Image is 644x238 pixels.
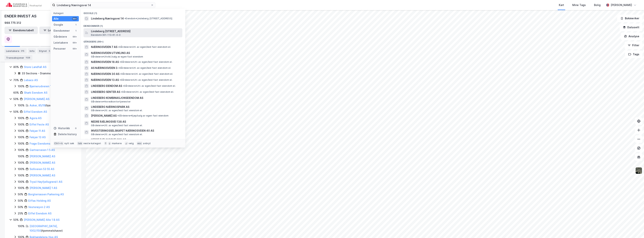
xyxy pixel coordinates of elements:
div: Google [54,22,63,27]
div: 25% [18,211,23,216]
span: • [120,60,121,63]
a: Trysil Høyfjellsgrend I AS [30,180,62,183]
a: [GEOGRAPHIC_DATA], 1002/150 [30,225,58,232]
div: ( hjemmelshaver ) [30,103,67,108]
button: Tags [625,51,643,58]
span: NÆRINGSVEIEN 18 AS [91,60,119,64]
div: 100% [18,129,25,133]
div: Bolig [594,3,601,7]
a: Solliveien 53 55 AS [30,167,54,171]
button: Filter [625,42,643,49]
input: Søk på adresse, matrikkel, gårdeiere, leietakere eller personer [55,2,151,8]
div: markere [112,142,122,145]
div: 0 [74,127,77,130]
img: 9k= [635,167,642,174]
a: Store Landfall AS [24,65,46,69]
div: 100% [18,224,25,228]
div: Kategori [54,12,79,15]
span: Gårdeiere • Utl. av egen/leid fast eiendom el. [118,46,171,48]
div: Leietakere [54,40,68,45]
div: 33 Sections - Drammen, 116/604 [22,71,64,76]
span: Lindeberg Næringsvei 14 [91,16,124,21]
div: 50% [18,192,23,197]
a: Fekjan 11 AS [30,129,45,132]
div: 60% [13,90,19,95]
span: • [123,84,124,87]
button: Bokmerker [617,15,643,22]
span: [PERSON_NAME] AS [91,113,117,118]
span: • [121,90,122,93]
span: NÆRINGSVEIEN 13 AS [91,78,119,82]
div: 215 [20,49,25,53]
span: Gårdeiere • Utl. av egen/leid fast eiendom el. [120,78,172,81]
button: Analyse [621,33,643,40]
div: 1 [74,23,77,26]
div: Eiendommer [54,28,70,33]
div: 100% [18,141,25,146]
span: NEDRE RÆLINGSVEI 610 AS [91,137,181,142]
div: 50% [13,97,19,101]
a: Eiffel Eiendom AS [28,212,51,215]
a: Eiffel Feste AS [30,123,49,126]
a: [PERSON_NAME] AS [30,161,55,164]
button: Eiendomstabell [4,27,38,34]
div: 50% [18,198,23,203]
div: Google (1) [80,9,185,16]
div: 5 [48,49,51,53]
div: Delete history [58,132,77,137]
span: • [124,17,126,20]
a: Fekjan 13 AS [30,136,46,139]
span: INVESTERINGSSELSKAPET NÆRINGSVEIEN 40 AS [91,128,181,133]
div: 50% [13,110,19,114]
a: Eternitveien 8 AS [30,59,52,62]
span: Gårdeiere • Utl. av egen/leid fast eiendom el. [120,72,173,75]
div: 99+ [72,17,77,20]
span: • [117,114,119,117]
div: 99+ [72,47,77,50]
div: 70% [13,78,19,82]
a: [PERSON_NAME] AS [24,97,49,101]
div: Gårdeiere (99+) [80,37,185,44]
span: LINDEBERG SENTER AS [91,90,120,94]
span: Gårdeiere • Hovedkontortjenester [91,100,131,103]
span: Gårdeiere • Utl. av egen/leid fast eiendom el. [91,109,143,112]
div: 1 [74,29,77,32]
div: Personer [54,46,66,51]
span: NÆRINGSVEIEN 30 AS [91,72,119,76]
span: LINDEBERG NÆRINGSPARK AS [91,105,181,109]
a: Lebaco AS [24,78,38,82]
div: Info [28,48,36,54]
div: [PERSON_NAME] [611,3,632,7]
span: Eiendom • Lindeberg [STREET_ADDRESS] [124,17,172,20]
a: Gartnerveien 1 5 AS [30,148,55,151]
span: Gårdeiere • Kjøp/salg av egen fast eiendom [117,114,168,117]
div: Alle [54,16,59,21]
button: Datasett [620,24,643,31]
span: NÆRINGSVEIEN UTVIKLING AS [91,51,181,55]
div: 50% [13,218,19,222]
span: Gårdeiere • Utl. av egen/leid fast eiendom el. [91,124,143,127]
div: 50% [18,205,23,209]
div: Eiendommer (1) [80,22,185,28]
span: NÆRINGSVEIEN 7 AS [91,45,117,49]
div: Styret [37,48,53,54]
span: LINDEBERG KOMBINASJONSEIENDOM AS [91,96,181,100]
div: Mine Tags [572,3,586,7]
span: Gårdeiere • Utl. av egen/leid fast eiendom el. [91,133,143,136]
a: [PERSON_NAME] AS [30,174,55,177]
span: Lindeberg [STREET_ADDRESS] [91,29,181,34]
span: Gårdeiere • Utl. av egen/leid fast eiendom el. [123,84,176,87]
div: 100% [18,180,25,184]
div: 100% [18,135,25,140]
div: esc [137,142,142,145]
a: Eiffel Eiendom AS [24,110,47,113]
div: nytt søk [64,142,74,145]
a: Shark Eiendom AS [24,91,47,94]
div: 100% [18,148,25,152]
span: LINDEBERG EIENDOM AS [91,84,122,88]
a: Agora AS [30,116,42,120]
span: • [120,78,121,81]
div: 100% [18,84,25,89]
div: Kart [559,3,564,7]
div: avbryt [143,142,151,145]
